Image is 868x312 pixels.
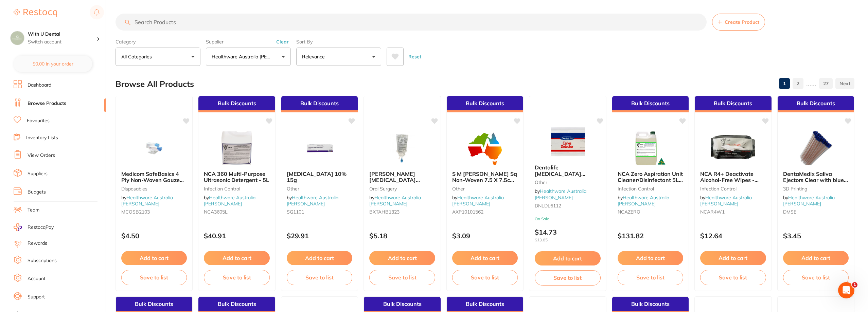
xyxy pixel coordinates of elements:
[535,228,600,242] p: $14.73
[535,164,585,189] span: Dentalife [MEDICAL_DATA] Detector 2 x 2.5mL Syringe Kit
[369,171,435,183] b: Baxter Sodium Chloride (Saline) 0.9% For Irrigation Bag - 500ml
[28,100,66,107] a: Browse Products
[28,224,54,231] span: RestocqPay
[546,125,590,159] img: Dentalife CARIES Detector 2 x 2.5mL Syringe Kit
[793,77,803,90] a: 2
[794,131,838,165] img: DentaMedix Saliva Ejectors Clear with blue tip 100/Bag
[287,170,347,183] span: [MEDICAL_DATA] 10% 15g
[121,170,184,190] span: Medicom SafeBasics 4 Ply Non-Woven Gauze 7.5cm x 7.5cm 200/Pack
[27,117,50,124] a: Favourites
[14,223,54,231] a: RestocqPay
[783,270,849,285] button: Save to list
[700,232,766,240] p: $12.64
[121,270,187,285] button: Save to list
[783,186,849,191] small: 3D Printing
[452,251,518,265] button: Add to cart
[121,195,173,207] a: Healthware Australia [PERSON_NAME]
[783,209,796,215] span: DMSE
[206,48,291,66] button: Healthware Australia [PERSON_NAME]
[28,257,57,264] a: Subscriptions
[695,96,771,112] div: Bulk Discounts
[783,170,848,190] span: DentaMedix Saliva Ejectors Clear with blue tip 100/Bag
[204,195,255,207] a: Healthware Australia [PERSON_NAME]
[452,270,518,285] button: Save to list
[712,14,765,31] button: Create Product
[779,77,790,90] a: 1
[287,195,338,207] a: Healthware Australia [PERSON_NAME]
[296,48,381,66] button: Relevance
[535,238,600,242] span: $13.85
[274,39,291,45] button: Clear
[28,170,48,177] a: Suppliers
[700,270,766,285] button: Save to list
[700,186,766,191] small: Infection Control
[838,282,854,298] iframe: Intercom live chat
[296,39,381,45] label: Sort By
[121,232,187,240] p: $4.50
[121,186,187,191] small: Disposables
[535,203,561,209] span: DNLDL6112
[121,251,187,265] button: Add to cart
[116,79,194,89] h2: Browse All Products
[116,14,707,31] input: Search Products
[452,170,517,190] span: S M [PERSON_NAME] Sq Non-Woven 7.5 X 7.5cm Low Lint 4Ply 100/Pack
[198,96,275,112] div: Bulk Discounts
[783,195,835,207] span: by
[14,9,57,17] img: Restocq Logo
[369,251,435,265] button: Add to cart
[28,294,45,300] a: Support
[28,207,39,214] a: Team
[204,171,269,183] b: NCA 360 Multi-Purpose Ultrasonic Detergent - 5L
[783,195,835,207] a: Healthware Australia [PERSON_NAME]
[298,131,342,165] img: Xylocaine 10% 15g
[28,82,51,89] a: Dashboard
[618,232,683,240] p: $131.82
[369,209,400,215] span: BXTAHB1323
[287,171,352,183] b: Xylocaine 10% 15g
[447,96,523,112] div: Bulk Discounts
[700,170,759,190] span: NCA R4+ Deactivate Alcohol-Free Wipes - 150 Wipes/Pack
[618,171,683,183] b: NCA Zero Aspiration Unit Cleaner/Disinfectant 5L -makes 416.66L
[204,195,255,207] span: by
[212,53,273,60] p: Healthware Australia [PERSON_NAME]
[302,53,327,60] p: Relevance
[369,232,435,240] p: $5.18
[618,195,669,207] a: Healthware Australia [PERSON_NAME]
[535,251,600,265] button: Add to cart
[711,131,755,165] img: NCA R4+ Deactivate Alcohol-Free Wipes - 150 Wipes/Pack
[618,195,669,207] span: by
[783,251,849,265] button: Add to cart
[806,80,816,88] p: ......
[26,134,58,141] a: Inventory Lists
[535,188,586,200] span: by
[132,131,176,165] img: Medicom SafeBasics 4 Ply Non-Woven Gauze 7.5cm x 7.5cm 200/Pack
[204,209,228,215] span: NCA3605L
[28,39,96,45] p: Switch account
[778,96,854,112] div: Bulk Discounts
[612,96,689,112] div: Bulk Discounts
[287,232,352,240] p: $29.91
[287,186,352,191] small: other
[406,48,423,66] button: Reset
[452,195,504,207] a: Healthware Australia [PERSON_NAME]
[14,56,92,72] button: $0.00 in your order
[700,251,766,265] button: Add to cart
[463,131,507,165] img: S M Gauze Sq Non-Woven 7.5 X 7.5cm Low Lint 4Ply 100/Pack
[452,209,483,215] span: AXP10101562
[618,251,683,265] button: Add to cart
[618,270,683,285] button: Save to list
[852,282,857,288] span: 1
[287,195,338,207] span: by
[204,251,269,265] button: Add to cart
[287,251,352,265] button: Add to cart
[628,131,672,165] img: NCA Zero Aspiration Unit Cleaner/Disinfectant 5L -makes 416.66L
[618,209,640,215] span: NCAZERO
[369,270,435,285] button: Save to list
[121,209,150,215] span: MCOSB2103
[783,171,849,183] b: DentaMedix Saliva Ejectors Clear with blue tip 100/Bag
[215,131,259,165] img: NCA 360 Multi-Purpose Ultrasonic Detergent - 5L
[14,223,22,231] img: RestocqPay
[700,195,752,207] span: by
[618,170,683,190] span: NCA Zero Aspiration Unit Cleaner/Disinfectant 5L -makes 416.66L
[287,209,304,215] span: SG1101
